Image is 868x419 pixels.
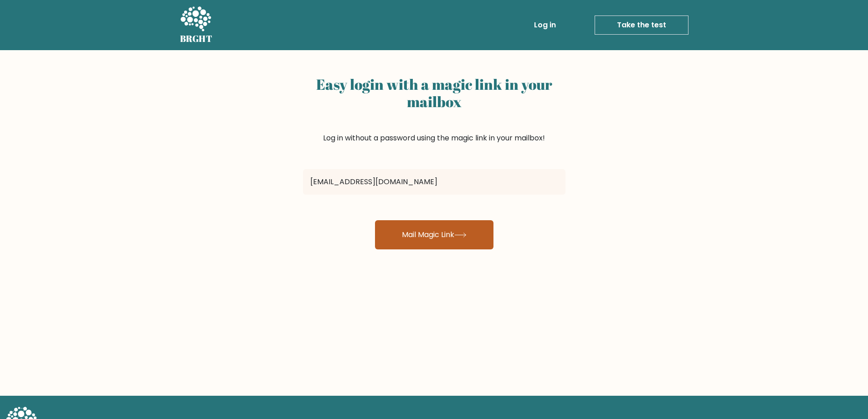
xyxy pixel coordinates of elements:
[303,76,565,111] h2: Easy login with a magic link in your mailbox
[180,4,213,47] a: BRGHT
[595,16,688,35] a: Take the test
[303,72,565,166] div: Log in without a password using the magic link in your mailbox!
[530,16,560,34] a: Log in
[303,169,565,195] input: Email
[375,220,493,249] button: Mail Magic Link
[180,33,213,44] h5: BRGHT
